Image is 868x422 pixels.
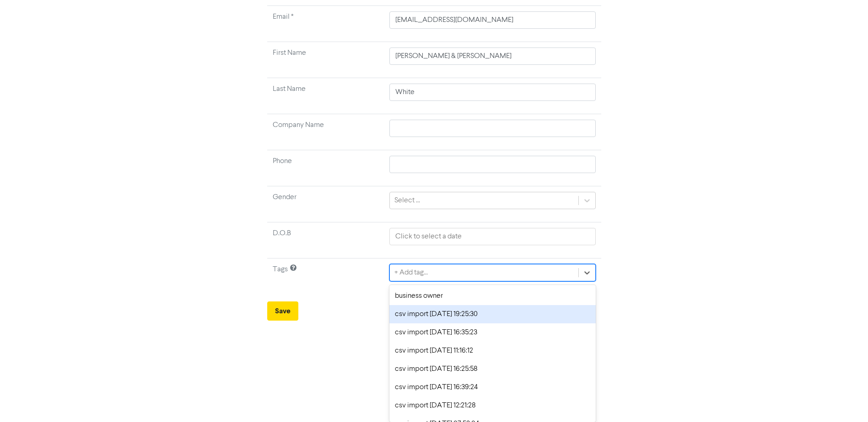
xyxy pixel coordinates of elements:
div: business owner [389,287,595,305]
td: Phone [267,150,384,186]
td: First Name [267,42,384,78]
div: + Add tag... [394,267,428,278]
td: D.O.B [267,222,384,258]
div: csv import [DATE] 11:16:12 [389,342,595,360]
button: Save [267,301,298,321]
div: csv import [DATE] 12:21:28 [389,396,595,415]
input: Click to select a date [389,228,595,245]
div: csv import [DATE] 16:39:24 [389,378,595,396]
div: csv import [DATE] 16:25:58 [389,360,595,378]
td: Last Name [267,78,384,114]
td: Company Name [267,114,384,150]
div: Select ... [394,195,420,206]
td: Tags [267,258,384,295]
div: csv import [DATE] 19:25:30 [389,305,595,323]
td: Gender [267,186,384,222]
iframe: Chat Widget [822,378,868,422]
td: Required [267,6,384,42]
div: csv import [DATE] 16:35:23 [389,323,595,342]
